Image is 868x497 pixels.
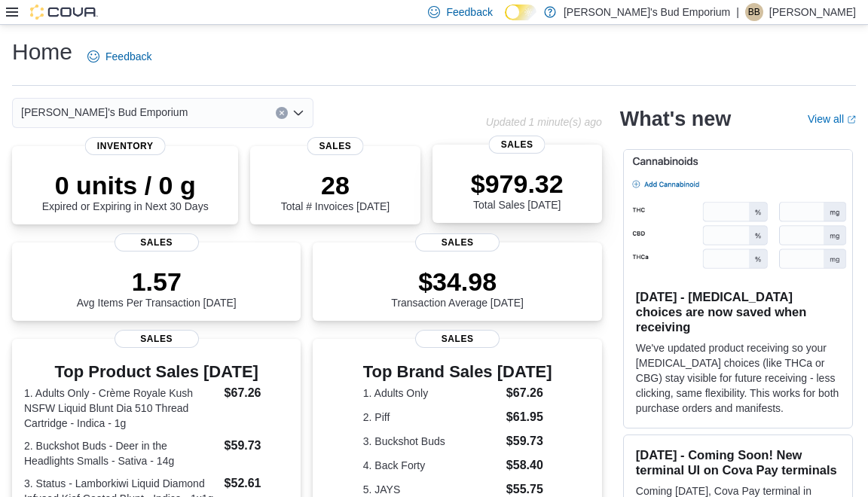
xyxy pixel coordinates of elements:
div: Transaction Average [DATE] [391,267,524,309]
dt: 1. Adults Only - Crème Royale Kush NSFW Liquid Blunt Dia 510 Thread Cartridge - Indica - 1g [24,386,219,431]
button: Clear input [276,107,288,119]
span: Feedback [446,5,492,20]
p: Updated 1 minute(s) ago [486,116,602,128]
p: 0 units / 0 g [42,170,209,200]
dd: $61.95 [506,408,552,426]
p: 28 [281,170,390,200]
button: Open list of options [292,107,304,119]
dd: $67.26 [506,384,552,402]
div: Total # Invoices [DATE] [281,170,390,212]
p: We've updated product receiving so your [MEDICAL_DATA] choices (like THCa or CBG) stay visible fo... [636,340,840,416]
p: 1.57 [77,267,237,297]
span: Sales [307,137,363,155]
span: Sales [115,330,199,348]
div: Expired or Expiring in Next 30 Days [42,170,209,212]
h3: [DATE] - Coming Soon! New terminal UI on Cova Pay terminals [636,447,840,477]
img: Cova [30,5,98,20]
span: [PERSON_NAME]'s Bud Emporium [21,103,188,121]
p: | [736,3,739,21]
input: Dark Mode [505,5,536,20]
dt: 5. JAYS [363,482,500,497]
a: View allExternal link [808,113,856,125]
dd: $52.61 [225,474,289,492]
dd: $59.73 [225,437,289,455]
span: Feedback [105,49,151,64]
p: $979.32 [471,169,564,199]
dt: 2. Piff [363,410,500,425]
p: [PERSON_NAME] [769,3,856,21]
dd: $59.73 [506,432,552,450]
dd: $58.40 [506,456,552,474]
p: $34.98 [391,267,524,297]
h2: What's new [620,107,731,131]
dt: 1. Adults Only [363,386,500,401]
dt: 2. Buckshot Buds - Deer in the Headlights Smalls - Sativa - 14g [24,438,219,468]
h3: Top Brand Sales [DATE] [363,363,552,381]
h3: Top Product Sales [DATE] [24,363,289,381]
span: Sales [489,136,546,154]
div: Total Sales [DATE] [471,169,564,211]
div: Avg Items Per Transaction [DATE] [77,267,237,309]
h1: Home [12,37,72,67]
svg: External link [847,115,856,124]
span: Inventory [85,137,166,155]
span: Sales [415,330,500,348]
span: Dark Mode [505,20,506,21]
h3: [DATE] - [MEDICAL_DATA] choices are now saved when receiving [636,289,840,334]
dt: 4. Back Forty [363,458,500,473]
dt: 3. Buckshot Buds [363,434,500,449]
span: BB [748,3,760,21]
div: Brandon Babineau [745,3,763,21]
span: Sales [415,233,500,252]
span: Sales [115,233,199,252]
p: [PERSON_NAME]'s Bud Emporium [564,3,730,21]
dd: $67.26 [225,384,289,402]
a: Feedback [81,41,157,72]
